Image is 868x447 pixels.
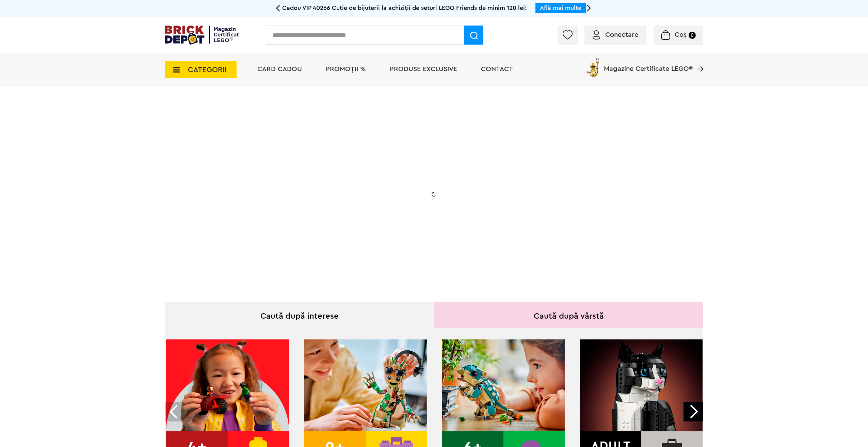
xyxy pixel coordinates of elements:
a: Contact [481,66,513,73]
a: Conectare [593,31,638,38]
span: Conectare [605,31,638,38]
h1: Cadou VIP 40772 [213,154,349,179]
span: Magazine Certificate LEGO® [604,57,693,72]
div: Află detalii [213,229,349,238]
small: 0 [689,32,696,39]
span: CATEGORII [188,66,227,74]
a: PROMOȚII % [326,66,366,73]
h2: Seria de sărbători: Fantomă luminoasă. Promoția este valabilă în perioada [DATE] - [DATE]. [213,186,349,214]
a: Produse exclusive [390,66,457,73]
a: Magazine Certificate LEGO® [693,57,703,63]
a: Card Cadou [257,66,302,73]
span: Coș [675,31,687,38]
a: Află mai multe [540,5,581,11]
div: Caută după vârstă [434,302,703,328]
div: Caută după interese [165,302,434,328]
span: Cadou VIP 40266 Cutie de bijuterii la achiziții de seturi LEGO Friends de minim 120 lei! [282,5,527,11]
